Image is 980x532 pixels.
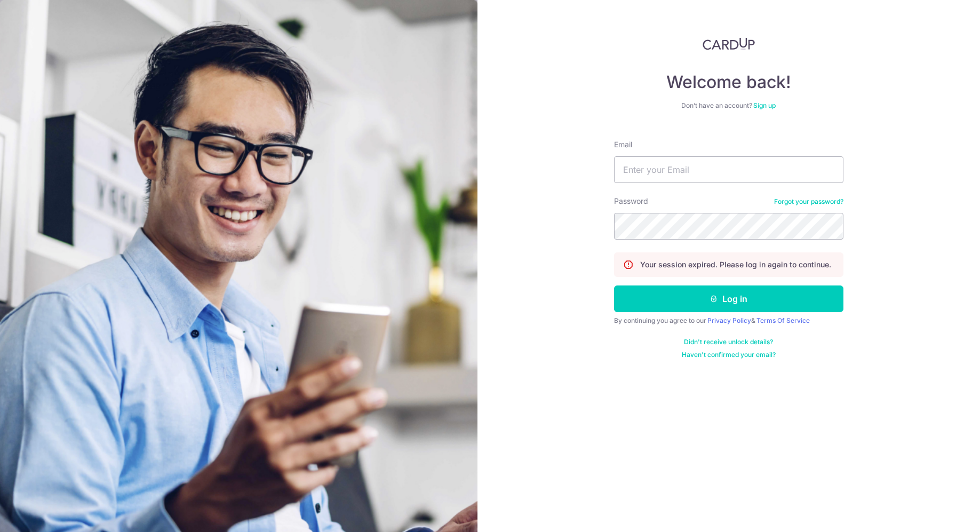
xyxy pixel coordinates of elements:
[684,338,773,346] a: Didn't receive unlock details?
[614,101,843,110] div: Don’t have an account?
[614,139,632,150] label: Email
[614,316,843,325] div: By continuing you agree to our &
[614,156,843,183] input: Enter your Email
[756,316,810,324] a: Terms Of Service
[753,101,776,109] a: Sign up
[703,37,755,50] img: CardUp Logo
[614,72,843,93] h4: Welcome back!
[682,351,776,359] a: Haven't confirmed your email?
[640,259,831,270] p: Your session expired. Please log in again to continue.
[614,196,648,207] label: Password
[614,285,843,312] button: Log in
[707,316,751,324] a: Privacy Policy
[774,197,843,206] a: Forgot your password?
